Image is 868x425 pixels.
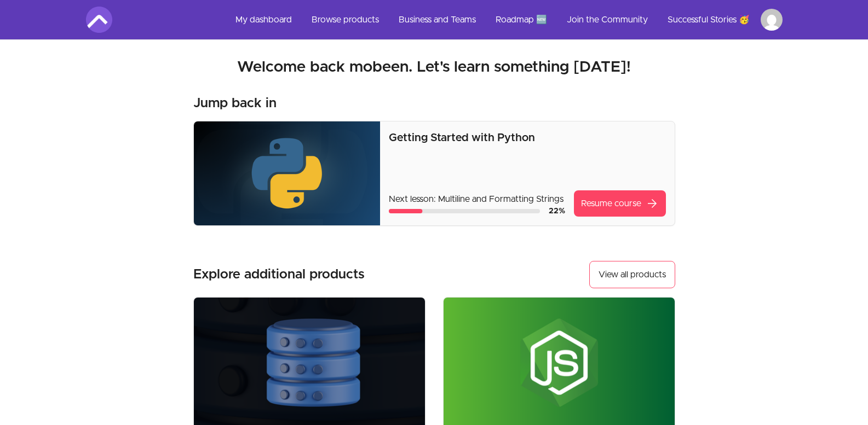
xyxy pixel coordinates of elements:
[227,7,301,33] a: My dashboard
[303,7,388,33] a: Browse products
[558,7,657,33] a: Join the Community
[761,9,783,31] img: Profile image for mobeen yameen
[589,261,675,288] a: View all products
[549,207,565,215] span: 22 %
[194,121,381,225] img: Product image for Getting Started with Python
[86,7,112,33] img: Amigoscode logo
[389,130,665,145] p: Getting Started with Python
[86,57,783,77] h2: Welcome back mobeen. Let's learn something [DATE]!
[389,209,539,213] div: Course progress
[193,95,277,112] h3: Jump back in
[659,7,758,33] a: Successful Stories 🥳
[646,197,659,210] span: arrow_forward
[227,7,783,33] nav: Main
[574,190,666,217] a: Resume coursearrow_forward
[389,193,565,206] p: Next lesson: Multiline and Formatting Strings
[193,266,365,283] h3: Explore additional products
[390,7,485,33] a: Business and Teams
[487,7,556,33] a: Roadmap 🆕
